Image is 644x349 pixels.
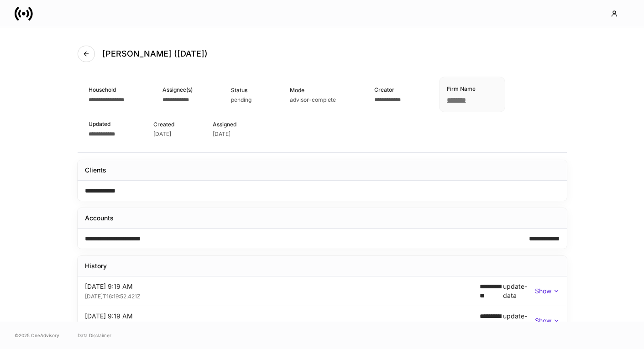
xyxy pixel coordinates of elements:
div: Created [153,120,174,129]
div: Household [89,85,124,94]
div: Clients [85,166,106,175]
div: Assignee(s) [162,85,193,94]
div: [DATE] 9:19 AM[DATE]T16:19:44.264Z**** **** **update-dataShow [78,306,567,335]
div: [DATE] 9:19 AM[DATE]T16:19:52.421Z**** **** **update-dataShow [78,276,567,306]
div: Assigned [213,120,236,129]
div: Creator [374,85,401,94]
div: advisor-complete [290,96,336,104]
p: Show [535,316,551,325]
div: pending [231,96,251,104]
div: update-data [503,282,534,300]
div: [DATE] [153,130,171,138]
div: Firm Name [447,84,476,93]
div: [DATE]T16:19:52.421Z [85,291,480,300]
div: History [85,261,107,271]
div: Mode [290,86,336,94]
div: Status [231,86,251,94]
div: [DATE] [213,130,230,138]
div: Accounts [85,214,114,223]
div: Updated [89,120,115,128]
p: Show [535,286,551,296]
span: © 2025 OneAdvisory [15,332,59,339]
h4: [PERSON_NAME] ([DATE]) [102,48,208,59]
a: Data Disclaimer [78,332,111,339]
div: [DATE] 9:19 AM [85,282,480,291]
div: [DATE] 9:19 AM [85,312,480,321]
div: update-data [503,312,534,330]
div: [DATE]T16:19:44.264Z [85,321,480,330]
